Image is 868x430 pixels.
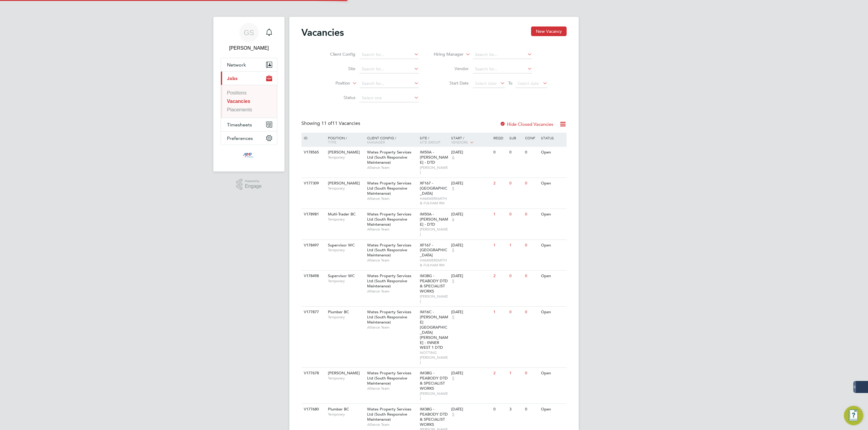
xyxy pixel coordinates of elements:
div: 0 [524,368,539,379]
input: Search for... [360,51,419,59]
button: Engage Resource Center [844,406,863,425]
div: 2 [492,271,508,282]
button: Network [221,58,277,71]
a: Powered byEngage [236,179,262,190]
span: [PERSON_NAME] [420,227,448,236]
div: 0 [524,178,539,189]
div: ID [302,133,323,143]
span: Vendors [451,140,468,144]
input: Search for... [360,65,419,73]
div: 1 [492,209,508,220]
span: XF167 - [GEOGRAPHIC_DATA] [420,181,447,196]
span: Multi-Trader BC [328,212,356,217]
img: mmpconsultancy-logo-retina.png [241,151,258,161]
div: Client Config / [366,133,418,147]
span: Temporary [328,315,364,320]
span: Manager [367,140,385,144]
div: V178981 [302,209,323,220]
div: [DATE] [451,371,490,376]
a: Go to home page [221,151,277,161]
div: 0 [508,147,524,158]
span: Preferences [227,135,253,141]
span: George Stacey [221,45,277,52]
div: 0 [492,404,508,415]
label: Hiring Manager [429,51,464,57]
div: 0 [492,147,508,158]
div: Jobs [221,85,277,118]
div: 3 [508,404,524,415]
div: Open [539,307,566,318]
span: Alliance Team [367,289,417,294]
span: 11 of [321,120,332,126]
a: Vacancies [227,99,250,104]
div: 0 [524,404,539,415]
div: Sub [508,133,524,143]
span: IM16C - [PERSON_NAME][GEOGRAPHIC_DATA][PERSON_NAME] - INNER WEST 1 DTD [420,309,448,350]
span: Network [227,62,246,68]
div: 0 [524,271,539,282]
span: IM38G - PEABODY DTD & SPECIALIST WORKS [420,273,448,294]
div: 0 [508,178,524,189]
div: Position / [323,133,366,147]
div: Open [539,209,566,220]
label: Client Config [321,51,355,57]
div: [DATE] [451,150,490,155]
span: Temporary [328,376,364,381]
a: Placements [227,107,252,112]
span: XF167 - [GEOGRAPHIC_DATA] [420,243,447,258]
span: IM50A - [PERSON_NAME] - DTD [420,212,448,227]
div: V177680 [302,404,323,415]
div: [DATE] [451,310,490,315]
span: Alliance Team [367,258,417,263]
span: [PERSON_NAME] [420,165,448,175]
input: Select one [360,94,419,102]
div: V178565 [302,147,323,158]
span: Wates Property Services Ltd (South Responsive Maintenance) [367,309,411,325]
nav: Main navigation [213,17,285,172]
span: Wates Property Services Ltd (South Responsive Maintenance) [367,181,411,196]
div: 1 [508,240,524,251]
span: 5 [451,376,455,381]
div: Open [539,368,566,379]
div: 0 [508,209,524,220]
input: Search for... [360,79,419,88]
span: Wates Property Services Ltd (South Responsive Maintenance) [367,370,411,386]
span: Supervisor WC [328,273,355,278]
span: Jobs [227,76,237,81]
div: [DATE] [451,274,490,279]
div: V178497 [302,240,323,251]
span: Alliance Team [367,227,417,232]
span: 5 [451,315,455,320]
span: Select date [517,81,539,86]
span: HAMMERSMITH & FULHAM RM [420,258,448,267]
span: IM38G - PEABODY DTD & SPECIALIST WORKS [420,407,448,427]
span: Temporary [328,412,364,417]
div: Open [539,178,566,189]
div: Open [539,147,566,158]
div: Open [539,404,566,415]
span: Temporary [328,155,364,160]
div: V177309 [302,178,323,189]
div: Site / [418,133,450,147]
div: 1 [508,368,524,379]
span: Powered by [245,179,262,184]
span: To [506,79,514,87]
div: Conf [524,133,539,143]
span: [PERSON_NAME] [420,294,448,303]
div: V177877 [302,307,323,318]
div: Start / [450,133,492,148]
span: Temporary [328,186,364,191]
span: 5 [451,186,455,191]
span: Plumber BC [328,309,349,314]
span: Temporary [328,248,364,252]
div: Open [539,240,566,251]
span: Select date [475,81,497,86]
div: 0 [524,240,539,251]
div: [DATE] [451,181,490,186]
a: GS[PERSON_NAME] [221,23,277,52]
label: Vendor [434,66,469,71]
span: IM50A - [PERSON_NAME] - DTD [420,150,448,165]
span: NOTTING [PERSON_NAME] [420,350,448,364]
label: Status [321,95,355,100]
div: 0 [508,307,524,318]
